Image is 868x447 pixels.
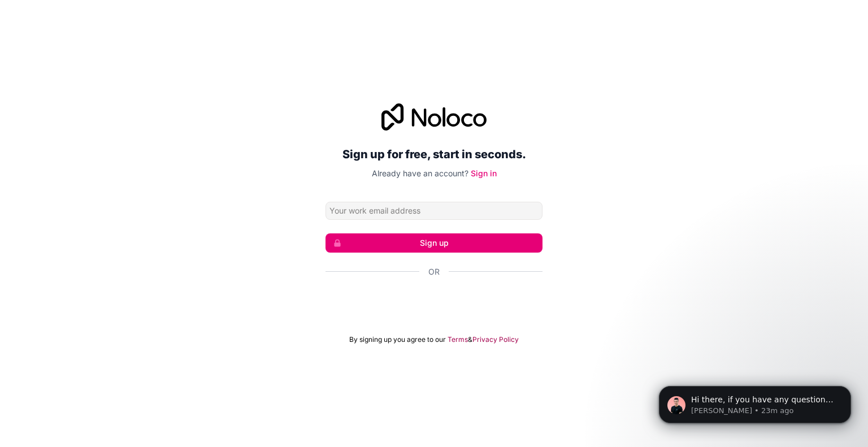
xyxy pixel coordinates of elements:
span: By signing up you agree to our [349,335,446,344]
a: Sign in [471,168,497,178]
input: Email address [325,202,542,220]
h2: Sign up for free, start in seconds. [325,144,542,164]
span: Already have an account? [372,168,468,178]
button: Sign up [325,233,542,253]
span: Or [428,266,440,277]
a: Terms [448,335,468,344]
iframe: Sign in with Google Button [320,290,548,315]
iframe: Intercom notifications message [642,362,868,441]
span: & [468,335,472,344]
a: Privacy Policy [472,335,519,344]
